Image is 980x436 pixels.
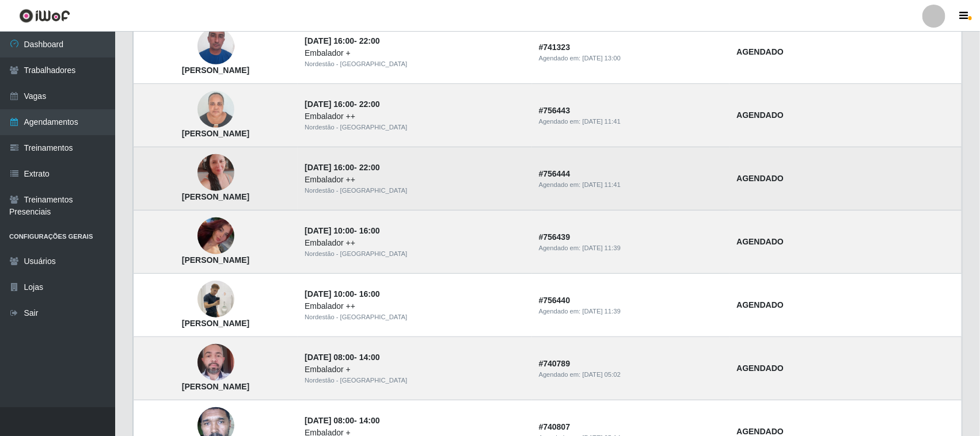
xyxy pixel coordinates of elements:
strong: - [305,36,379,45]
time: 22:00 [359,100,380,109]
strong: # 756444 [539,169,571,178]
time: 22:00 [359,36,380,45]
time: [DATE] 11:39 [583,244,621,251]
time: 14:00 [359,353,380,362]
strong: # 740789 [539,359,571,368]
time: 16:00 [359,289,380,299]
time: [DATE] 11:39 [583,308,621,315]
strong: [PERSON_NAME] [182,319,249,328]
img: Ana Raquel Veloso da Silva [197,204,234,268]
time: [DATE] 11:41 [583,118,621,125]
div: Embalador ++ [305,300,525,312]
strong: - [305,416,379,425]
time: [DATE] 08:00 [305,416,354,425]
strong: AGENDADO [736,174,784,183]
strong: AGENDADO [736,427,784,436]
time: [DATE] 10:00 [305,226,354,235]
strong: [PERSON_NAME] [182,382,249,391]
time: 22:00 [359,163,380,172]
div: Nordestão - [GEOGRAPHIC_DATA] [305,59,525,69]
time: [DATE] 13:00 [583,55,621,62]
strong: # 756443 [539,106,571,115]
img: CoreUI Logo [19,9,70,23]
div: Agendado em: [539,243,723,253]
div: Agendado em: [539,307,723,316]
strong: - [305,289,379,299]
div: Embalador ++ [305,174,525,186]
strong: # 756439 [539,232,571,242]
div: Nordestão - [GEOGRAPHIC_DATA] [305,123,525,132]
strong: # 756440 [539,296,571,305]
img: Bruno Albuquerque viana [197,338,234,387]
div: Agendado em: [539,53,723,63]
strong: # 740807 [539,422,571,431]
div: Agendado em: [539,117,723,127]
time: [DATE] 05:02 [583,371,621,378]
time: [DATE] 16:00 [305,163,354,172]
strong: - [305,353,379,362]
time: [DATE] 08:00 [305,353,354,362]
strong: AGENDADO [736,237,784,246]
div: Embalador + [305,47,525,59]
strong: # 741323 [539,43,571,52]
strong: [PERSON_NAME] [182,129,249,138]
div: Nordestão - [GEOGRAPHIC_DATA] [305,312,525,322]
time: [DATE] 16:00 [305,100,354,109]
div: Embalador ++ [305,110,525,123]
strong: AGENDADO [736,300,784,309]
div: Nordestão - [GEOGRAPHIC_DATA] [305,186,525,196]
time: [DATE] 16:00 [305,36,354,45]
time: 14:00 [359,416,380,425]
strong: - [305,100,379,109]
img: Edmilson Sousa de Freitas [197,267,234,332]
div: Embalador + [305,364,525,376]
div: Embalador ++ [305,237,525,249]
img: Claudesia Pereira de Araújo [197,140,234,206]
div: Agendado em: [539,180,723,190]
img: Sergio Magno Baldino de Oliveira [197,22,234,71]
strong: [PERSON_NAME] [182,192,249,201]
strong: [PERSON_NAME] [182,255,249,265]
strong: - [305,226,379,235]
time: 16:00 [359,226,380,235]
div: Nordestão - [GEOGRAPHIC_DATA] [305,249,525,259]
strong: - [305,163,379,172]
div: Agendado em: [539,370,723,380]
strong: AGENDADO [736,110,784,120]
time: [DATE] 11:41 [583,181,621,188]
time: [DATE] 10:00 [305,289,354,299]
div: Nordestão - [GEOGRAPHIC_DATA] [305,376,525,385]
strong: AGENDADO [736,47,784,56]
strong: AGENDADO [736,364,784,373]
strong: [PERSON_NAME] [182,66,249,75]
img: Marilene Vicente de Lima [197,85,234,134]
